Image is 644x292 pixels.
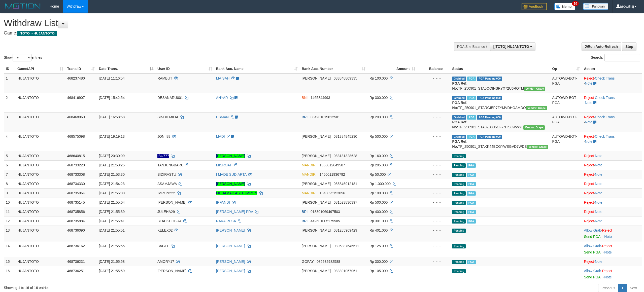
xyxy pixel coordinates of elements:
[467,173,476,177] span: Marked by aeonel
[99,191,124,195] span: [DATE] 21:55:00
[216,163,232,167] a: MISROAH
[311,219,340,223] span: Copy 442601005175505 to clipboard
[13,54,31,61] select: Showentries
[585,139,592,143] a: Note
[302,76,331,80] span: [PERSON_NAME]
[450,112,550,132] td: TF_250901_STA0Z3SJ5CF7NTS0WWYL
[467,77,476,81] span: Marked by aeovivi
[99,163,124,167] span: [DATE] 21:53:25
[595,163,602,167] a: Note
[320,163,345,167] span: Copy 1560012649507 to clipboard
[524,87,545,91] span: Vendor URL: https://settle31.1velocity.biz
[595,134,615,138] a: Check Trans
[65,64,97,74] th: Trans ID: activate to sort column ascending
[550,74,582,93] td: AUTOWD-BOT-PGA
[99,228,124,232] span: [DATE] 21:55:51
[452,96,466,100] span: Grabbed
[419,163,448,168] div: - - -
[4,64,15,74] th: ID
[302,200,331,204] span: [PERSON_NAME]
[369,244,388,248] span: Rp 125.000
[216,228,245,232] a: [PERSON_NAME]
[67,154,85,158] span: 468640815
[490,42,535,51] button: [ITOTO] HUJANTOTO
[584,260,594,264] a: Reject
[67,172,85,176] span: 468733308
[369,96,388,100] span: Rp 300.000
[602,269,612,273] a: Reject
[99,172,124,176] span: [DATE] 21:53:30
[157,210,175,214] span: JULEHA29
[452,115,466,120] span: Grabbed
[584,115,594,119] a: Reject
[595,200,602,204] a: Note
[157,228,173,232] span: KELEX02
[4,74,15,93] td: 1
[419,200,448,205] div: - - -
[99,134,124,138] span: [DATE] 19:19:13
[17,31,57,36] span: ITOTO > HUJANTOTO
[216,76,230,80] a: MAISAH
[572,1,579,6] span: 10
[4,151,15,160] td: 5
[4,93,15,112] td: 2
[419,153,448,158] div: - - -
[419,218,448,224] div: - - -
[595,96,615,100] a: Check Trans
[334,182,357,186] span: Copy 085846912181 to clipboard
[595,210,602,214] a: Note
[582,179,642,188] td: ·
[452,244,466,248] span: Pending
[4,31,424,36] h4: Game:
[550,64,582,74] th: Op: activate to sort column ascending
[584,228,601,232] a: Allow Grab
[214,64,300,74] th: Bank Acc. Name: activate to sort column ascending
[584,96,594,100] a: Reject
[452,229,466,233] span: Pending
[216,154,245,158] a: [PERSON_NAME]
[302,115,308,119] span: BRI
[604,275,612,279] a: Note
[369,76,388,80] span: Rp 100.000
[99,244,124,248] span: [DATE] 21:55:55
[582,42,621,51] a: Run Auto-Refresh
[369,200,388,204] span: Rp 500.000
[15,257,65,266] td: HUJANTOTO
[302,182,331,186] span: [PERSON_NAME]
[585,101,592,105] a: Note
[369,134,388,138] span: Rp 500.000
[369,163,388,167] span: Rp 205.000
[452,210,466,214] span: Pending
[4,132,15,151] td: 4
[452,182,466,186] span: Pending
[419,115,448,120] div: - - -
[302,96,308,100] span: BNI
[419,95,448,100] div: - - -
[157,182,177,186] span: ASAMJAWA
[216,172,247,176] a: I MADE SUDIARTA
[417,64,450,74] th: Balance
[157,115,178,119] span: SINDIEMILIA
[334,154,357,158] span: Copy 083131328628 to clipboard
[477,135,502,139] span: PGA Pending
[452,219,466,224] span: Pending
[369,210,388,214] span: Rp 400.000
[584,200,594,204] a: Reject
[157,96,183,100] span: DESANARU001
[15,132,65,151] td: HUJANTOTO
[157,219,181,223] span: BLACKCOBRA
[584,244,601,248] a: Allow Grab
[311,96,330,100] span: Copy 1465844993 to clipboard
[99,154,124,158] span: [DATE] 20:30:09
[467,115,476,120] span: Marked by aeokris
[582,64,642,74] th: Action
[369,260,388,264] span: Rp 300.000
[452,154,466,158] span: Pending
[454,42,490,51] div: PGA Site Balance /
[67,115,85,119] span: 468468069
[419,243,448,248] div: - - -
[584,134,594,138] a: Reject
[450,64,550,74] th: Status
[467,135,476,139] span: Marked by aeosyak
[302,163,317,167] span: MANDIRI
